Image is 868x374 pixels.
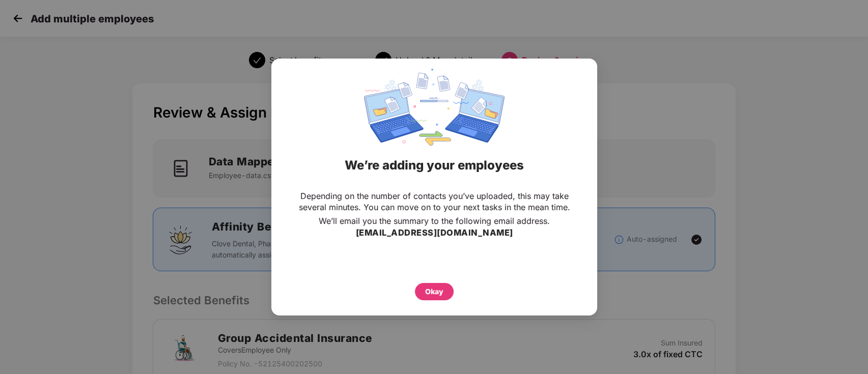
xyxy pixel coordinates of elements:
p: We’ll email you the summary to the following email address. [319,215,550,226]
img: svg+xml;base64,PHN2ZyBpZD0iRGF0YV9zeW5jaW5nIiB4bWxucz0iaHR0cDovL3d3dy53My5vcmcvMjAwMC9zdmciIHdpZH... [363,69,504,146]
div: We’re adding your employees [284,146,584,185]
p: Depending on the number of contacts you’ve uploaded, this may take several minutes. You can move ... [292,190,577,213]
div: Okay [425,286,443,297]
h3: [EMAIL_ADDRESS][DOMAIN_NAME] [355,226,513,240]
